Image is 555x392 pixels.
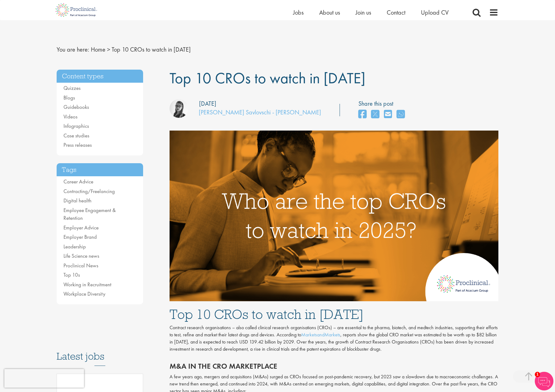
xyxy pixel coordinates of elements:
[63,290,105,297] a: Workplace Diversity
[112,45,191,53] span: Top 10 CROs to watch in [DATE]
[63,141,92,148] a: Press releases
[63,262,98,269] a: Proclinical News
[63,224,99,231] a: Employer Advice
[63,243,86,250] a: Leadership
[199,108,321,116] a: [PERSON_NAME] Savlovschi - [PERSON_NAME]
[371,108,379,121] a: share on twitter
[358,99,408,108] label: Share this post
[57,335,143,366] h3: Latest jobs
[170,324,499,353] p: Contract research organisations – also called clinical research organisations (CROs) – are essent...
[63,233,97,240] a: Employer Brand
[535,372,553,390] img: Chatbot
[63,104,89,110] a: Guidebooks
[170,307,499,321] h1: Top 10 CROs to watch in [DATE]
[301,331,340,338] a: MarketsandMarkets
[4,369,84,388] iframe: reCAPTCHA
[63,132,89,139] a: Case studies
[63,94,75,101] a: Blogs
[63,188,115,195] a: Contracting/Freelancing
[356,8,371,16] a: Join us
[91,45,105,53] a: breadcrumb link
[63,178,93,185] a: Career Advice
[63,113,77,120] a: Videos
[57,70,143,83] h3: Content types
[107,45,110,53] span: >
[170,131,499,301] img: Top 10 CROs 2025| Proclinical
[63,271,80,278] a: Top 10s
[170,362,499,370] h2: M&A in the CRO marketplace
[397,108,405,121] a: share on whats app
[63,252,99,259] a: Life Science news
[57,45,89,53] span: You are here:
[170,68,365,88] span: Top 10 CROs to watch in [DATE]
[535,372,540,377] span: 1
[63,207,116,222] a: Employee Engagement & Retention
[319,8,340,16] a: About us
[63,281,111,288] a: Working in Recruitment
[293,8,304,16] a: Jobs
[421,8,449,16] a: Upload CV
[199,99,216,108] div: [DATE]
[63,122,89,129] a: Infographics
[57,163,143,177] h3: Tags
[387,8,405,16] a: Contact
[170,99,188,118] img: Theodora Savlovschi - Wicks
[384,108,392,121] a: share on email
[63,197,91,204] a: Digital health
[63,85,81,91] a: Quizzes
[358,108,366,121] a: share on facebook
